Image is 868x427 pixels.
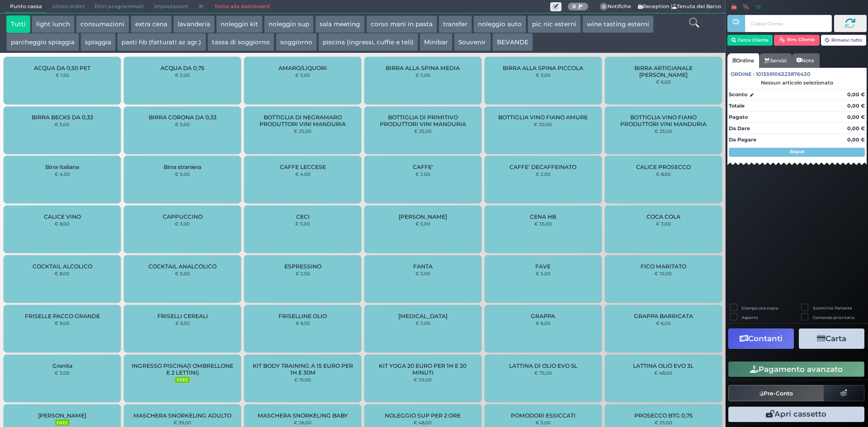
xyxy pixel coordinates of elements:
[536,320,551,326] small: € 6,00
[821,35,867,46] button: Rimuovi tutto
[729,91,747,99] strong: Sconto
[160,65,204,71] span: ACQUA DA 0,75
[131,15,172,33] button: extra cena
[790,149,804,155] strong: Segue
[729,103,745,109] strong: Totale
[32,15,75,33] button: light lunch
[509,164,576,170] span: CAFFE' DECAFFEINATO
[55,419,70,426] small: FREE
[415,72,430,78] small: € 5,00
[175,320,190,326] small: € 6,50
[55,171,70,177] small: € 4,00
[847,114,865,120] strong: 0,00 €
[745,15,831,32] input: Codice Cliente
[6,33,79,51] button: parcheggio spiaggia
[813,314,854,320] label: Comanda prioritaria
[492,33,533,51] button: BEVANDE
[294,377,311,382] small: € 15,00
[534,221,552,226] small: € 35,00
[55,122,70,127] small: € 5,00
[175,221,190,226] small: € 3,00
[32,114,93,121] span: BIRRA BECKS DA 0,33
[295,171,311,177] small: € 4,00
[385,412,461,419] span: NOLEGGIO SUP PER 2 ORE
[264,15,314,33] button: noleggio sup
[727,80,867,86] div: Nessun articolo selezionato
[117,33,206,51] button: pasti hb (fatturati az agr.)
[399,213,447,220] span: [PERSON_NAME]
[728,385,824,401] button: Pre-Conto
[295,72,310,78] small: € 5,00
[56,72,69,78] small: € 1,50
[415,171,430,177] small: € 2,00
[90,0,149,13] span: Ritiri programmati
[600,3,608,11] span: 0
[318,33,418,51] button: piscina (ingressi, cuffie e teli)
[55,370,70,375] small: € 3,00
[847,136,865,143] strong: 0,00 €
[372,362,474,376] span: KIT YOGA 20 EURO PER 1H E 30 MINUTI
[473,15,526,33] button: noleggio auto
[641,263,686,270] span: FICO MARITATO
[534,370,552,375] small: € 75,00
[727,35,773,46] button: Cerca Cliente
[38,412,86,419] span: [PERSON_NAME]
[612,114,714,127] span: BOTTIGLIA VINO FIANO PRODUTTORI VINI MANDURIA
[759,53,792,68] a: Servizi
[366,15,437,33] button: corso mani in pasta
[531,313,555,319] span: GRAPPA
[44,213,81,220] span: CALICE VINO
[76,15,129,33] button: consumazioni
[33,263,92,270] span: COCKTAIL ALCOLICO
[148,263,217,270] span: COCKTAIL ANALCOLICO
[216,15,263,33] button: noleggio kit
[386,65,460,71] span: BIRRA ALLA SPINA MEDIA
[372,114,474,127] span: BOTTIGLIA DI PRIMITIVO PRODUTTORI VINI MANDURIA
[294,128,311,134] small: € 25,00
[175,171,190,177] small: € 5,00
[414,377,432,382] small: € 20,00
[175,122,190,127] small: € 5,00
[774,35,820,46] button: Rim. Cliente
[55,320,70,326] small: € 9,00
[634,412,693,419] span: PROSECCO BTG 0,75
[278,313,327,319] span: FRISELLINE OLIO
[157,313,208,319] span: FRISELLI CEREALI
[415,221,430,226] small: € 5,00
[636,164,691,170] span: CALICE PROSECCO
[509,362,577,369] span: LATTINA DI OLIO EVO 5L
[572,3,576,9] b: 0
[792,53,819,68] a: Note
[280,164,326,170] span: CAFFE LECCESE
[132,362,233,376] span: INGRESSO PISCINA(1 OMBRELLONE E 2 LETTINI)
[294,420,311,425] small: € 26,00
[656,221,671,226] small: € 3,00
[847,91,865,98] strong: 0,00 €
[655,128,672,134] small: € 25,00
[296,320,310,326] small: € 6,50
[756,70,811,78] span: 101359106323876430
[656,320,671,326] small: € 6,00
[729,114,748,120] strong: Pagato
[728,361,864,377] button: Pagamento avanzato
[55,221,70,226] small: € 8,00
[654,370,672,375] small: € 48,00
[175,72,190,78] small: € 2,00
[414,420,432,425] small: € 48,00
[530,213,556,220] span: CENA HB
[582,15,654,33] button: wine tasting esterni
[727,53,759,68] a: Ordine
[208,33,274,51] button: tassa di soggiorno
[284,263,321,270] span: ESPRESSINO
[398,313,448,319] span: [MEDICAL_DATA]
[534,122,552,127] small: € 20,00
[536,72,551,78] small: € 3,00
[731,70,755,78] span: Ordine :
[415,320,430,326] small: € 2,00
[813,305,852,311] label: Scontrino Parlante
[511,412,576,419] span: POMODORI ESSICCATI
[633,362,693,369] span: LATTINA OLIO EVO 3L
[729,125,750,131] strong: Da Dare
[439,15,472,33] button: transfer
[656,79,671,84] small: € 6,00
